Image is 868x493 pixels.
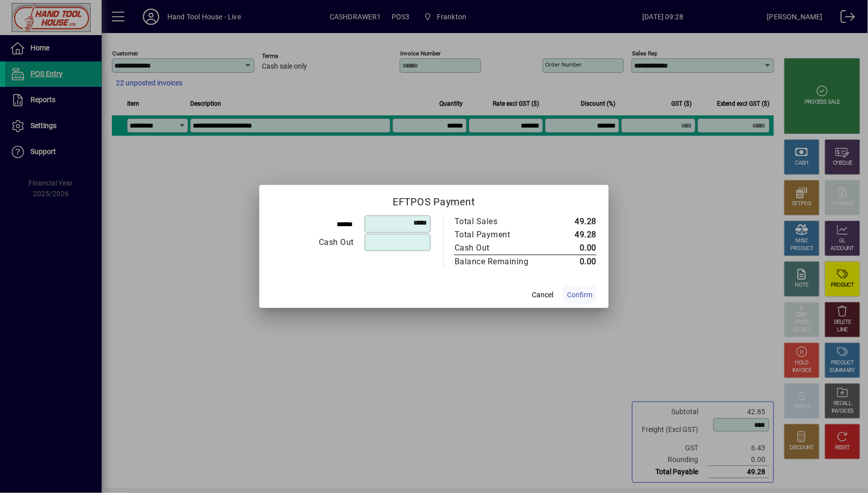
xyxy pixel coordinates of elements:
[550,215,596,228] td: 49.28
[550,228,596,241] td: 49.28
[259,185,609,214] h2: EFTPOS Payment
[532,290,553,300] span: Cancel
[455,242,540,254] div: Cash Out
[550,255,596,269] td: 0.00
[563,286,596,304] button: Confirm
[526,286,559,304] button: Cancel
[567,290,592,300] span: Confirm
[272,236,354,249] div: Cash Out
[455,256,540,268] div: Balance Remaining
[550,241,596,255] td: 0.00
[454,228,550,241] td: Total Payment
[454,215,550,228] td: Total Sales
